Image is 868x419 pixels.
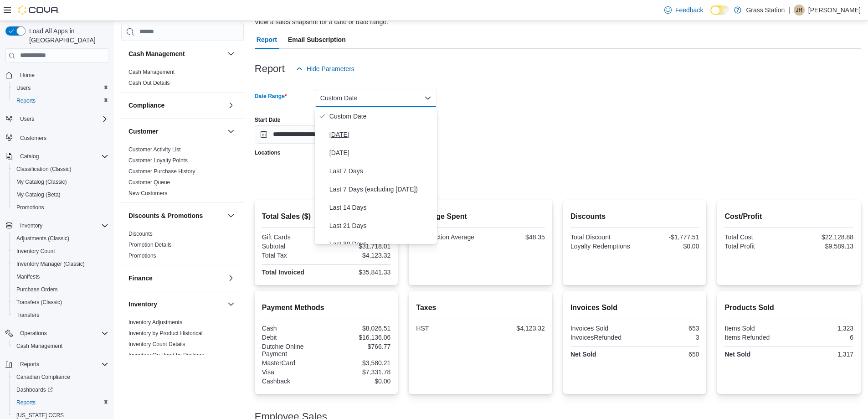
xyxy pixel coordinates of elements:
span: Home [16,69,108,81]
div: Visa [262,368,324,376]
div: $31,718.01 [328,243,390,250]
span: Inventory On Hand by Package [128,352,205,359]
label: Locations [255,149,281,156]
div: InvoicesRefunded [570,334,633,341]
a: Inventory by Product Historical [128,330,203,336]
input: Dark Mode [710,5,729,15]
div: 6 [791,334,853,341]
h2: Discounts [570,211,699,222]
h3: Inventory [128,300,157,309]
div: $16,136.06 [328,334,390,341]
span: Transfers (Classic) [16,299,62,306]
a: Cash Management [128,69,175,75]
span: Classification (Classic) [16,166,72,173]
span: Last 21 Days [329,220,433,231]
h2: Cost/Profit [724,211,853,222]
span: Cash Out Details [128,79,170,87]
div: View a sales snapshot for a date or date range. [255,17,388,27]
a: Cash Out Details [128,80,170,86]
a: New Customers [128,190,167,197]
button: Discounts & Promotions [128,211,224,220]
span: [DATE] [329,147,433,158]
a: Adjustments (Classic) [13,233,73,244]
h2: Products Sold [724,302,853,313]
button: Discounts & Promotions [226,210,236,221]
label: Start Date [255,116,281,124]
span: Dark Mode [710,15,711,16]
a: Dashboards [9,383,112,396]
button: Inventory [16,220,46,231]
span: Inventory Count Details [128,341,185,348]
span: Promotions [13,202,108,213]
button: Catalog [16,151,42,162]
span: Discounts [128,230,153,238]
span: Users [16,84,31,92]
button: Users [16,114,38,124]
div: $7,331.78 [328,368,390,376]
button: Compliance [226,100,236,111]
span: JR [796,5,803,16]
button: Reports [2,358,112,371]
div: Cash [262,325,324,332]
a: My Catalog (Classic) [13,176,71,187]
span: Customers [16,132,108,143]
h3: Report [255,63,285,74]
a: Reports [13,95,39,106]
span: Adjustments (Classic) [13,233,108,244]
span: Email Subscription [288,31,346,49]
span: Operations [20,330,47,337]
h2: Invoices Sold [570,302,699,313]
span: Last 14 Days [329,202,433,213]
button: Operations [2,327,112,340]
span: Load All Apps in [GEOGRAPHIC_DATA] [26,26,108,45]
a: Inventory On Hand by Package [128,352,205,358]
span: Cash Management [13,341,108,352]
span: [US_STATE] CCRS [16,412,64,419]
button: Classification (Classic) [9,163,112,176]
span: My Catalog (Beta) [13,189,108,200]
span: Users [20,115,34,123]
button: Customers [2,131,112,144]
a: Promotion Details [128,242,172,248]
button: Inventory [2,219,112,232]
button: Customer [226,126,236,137]
div: -$1,777.51 [637,233,699,241]
button: Promotions [9,201,112,214]
button: Compliance [128,101,224,110]
span: Customer Activity List [128,146,181,153]
span: Transfers [16,311,39,319]
div: $8,026.51 [328,325,390,332]
button: Inventory [128,300,224,309]
button: Reports [16,359,43,370]
a: Canadian Compliance [13,372,74,383]
div: $4,123.32 [483,325,545,332]
span: Report [257,31,277,49]
div: $0.00 [328,378,390,385]
div: $4,123.32 [328,252,390,259]
img: Cova [18,5,59,15]
a: Promotions [128,253,156,259]
span: Inventory Manager (Classic) [13,259,108,269]
a: Transfers [13,310,43,321]
button: Reports [9,94,112,107]
p: [PERSON_NAME] [808,5,861,16]
div: Total Cost [724,233,787,241]
button: Custom Date [315,89,437,107]
span: Catalog [16,151,108,162]
div: 1,323 [791,325,853,332]
h2: Taxes [416,302,545,313]
span: Inventory Count [16,248,55,255]
span: Reports [13,95,108,106]
h3: Finance [128,274,153,283]
h3: Compliance [128,101,164,110]
span: Inventory [16,220,108,231]
span: Hide Parameters [307,64,354,73]
span: Users [16,114,108,124]
div: Total Tax [262,252,324,259]
a: Inventory Adjustments [128,319,182,326]
span: Transfers (Classic) [13,297,108,308]
span: Promotions [16,204,44,211]
a: Transfers (Classic) [13,297,66,308]
button: Users [2,113,112,125]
